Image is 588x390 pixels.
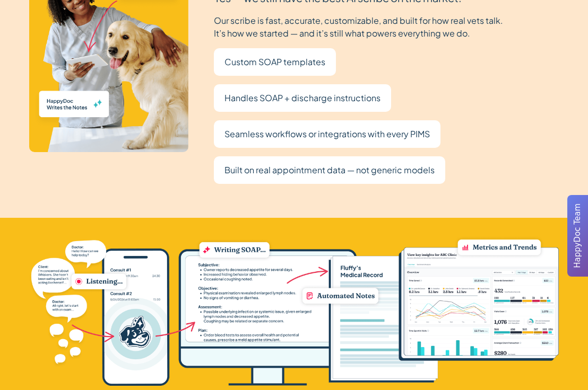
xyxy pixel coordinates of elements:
[224,163,435,178] p: Built on real appointment data — not generic models
[214,14,503,40] div: Our scribe is fast, accurate, customizable, and built for how real vets talk. It’s how we started...
[224,91,381,105] p: Handles SOAP + discharge instructions
[29,235,558,386] img: A mockup of screens: A mobile device is listening and transcribing and uploading. Inputting data ...
[224,55,325,69] p: Custom SOAP templates
[224,127,430,141] p: Seamless workflows or integrations with every PIMS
